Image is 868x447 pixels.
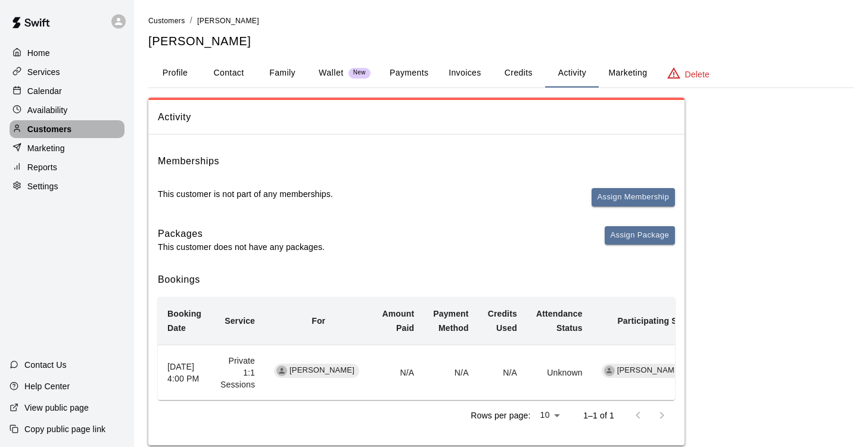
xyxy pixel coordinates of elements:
[612,365,687,376] span: [PERSON_NAME]
[438,59,491,87] button: Invoices
[285,365,359,376] span: [PERSON_NAME]
[599,59,657,87] button: Marketing
[471,410,530,421] p: Rows per page:
[433,309,468,333] b: Payment Method
[158,297,700,400] table: simple table
[478,345,527,400] td: N/A
[158,154,219,169] h6: Memberships
[10,120,125,138] a: Customers
[527,345,592,400] td: Unknown
[536,309,583,333] b: Attendance Status
[424,345,478,400] td: N/A
[158,241,325,253] p: This customer does not have any packages.
[148,17,185,25] span: Customers
[319,67,344,79] p: Wallet
[190,14,192,27] li: /
[10,44,125,62] a: Home
[24,380,70,392] p: Help Center
[380,59,438,87] button: Payments
[225,316,255,326] b: Service
[148,59,854,87] div: basic tabs example
[27,142,65,154] p: Marketing
[10,158,125,176] a: Reports
[27,104,68,116] p: Availability
[604,365,615,376] div: Aby Valdez
[148,15,185,25] a: Customers
[24,423,105,435] p: Copy public page link
[158,110,675,125] span: Activity
[583,410,614,421] p: 1–1 of 1
[27,66,60,78] p: Services
[27,123,71,135] p: Customers
[10,82,125,100] a: Calendar
[27,47,50,59] p: Home
[27,180,58,192] p: Settings
[158,188,333,200] p: This customer is not part of any memberships.
[211,345,265,400] td: Private 1:1 Sessions
[10,139,125,157] a: Marketing
[256,59,309,87] button: Family
[158,345,211,400] th: [DATE] 4:00 PM
[488,309,517,333] b: Credits Used
[158,272,675,287] h6: Bookings
[148,14,854,27] nav: breadcrumb
[24,402,89,414] p: View public page
[602,364,687,378] div: [PERSON_NAME]
[202,59,256,87] button: Contact
[148,59,202,87] button: Profile
[685,68,710,80] p: Delete
[24,359,67,371] p: Contact Us
[382,309,414,333] b: Amount Paid
[148,33,854,49] h5: [PERSON_NAME]
[312,316,325,326] b: For
[10,177,125,195] a: Settings
[276,365,287,376] div: Matt Jakubaitis
[27,161,57,173] p: Reports
[10,101,125,119] a: Availability
[167,309,201,333] b: Booking Date
[27,85,62,97] p: Calendar
[372,345,424,400] td: N/A
[158,226,325,242] h6: Packages
[535,407,564,424] div: 10
[592,188,675,207] button: Assign Membership
[605,226,675,245] button: Assign Package
[545,59,599,87] button: Activity
[197,17,259,25] span: [PERSON_NAME]
[491,59,545,87] button: Credits
[617,316,690,326] b: Participating Staff
[349,69,371,77] span: New
[10,63,125,81] a: Services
